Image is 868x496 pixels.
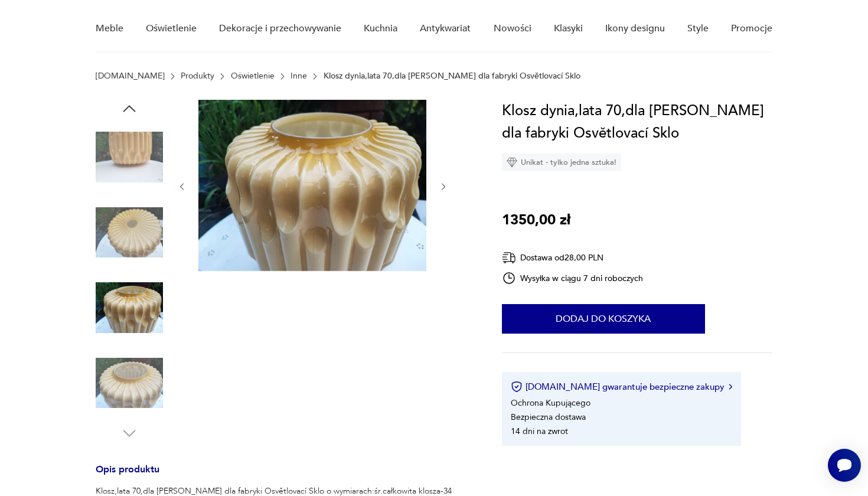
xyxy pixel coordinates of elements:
p: Klosz dynia,lata 70,dla [PERSON_NAME] dla fabryki Osvětlovací Sklo [324,71,580,81]
img: Zdjęcie produktu Klosz dynia,lata 70,dla Karel Wolf dla fabryki Osvětlovací Sklo [96,199,163,266]
div: Dostawa od 28,00 PLN [502,250,644,265]
iframe: Smartsupp widget button [828,449,861,482]
a: Promocje [731,6,772,51]
button: Dodaj do koszyka [502,304,705,334]
a: Antykwariat [420,6,471,51]
a: Oświetlenie [146,6,197,51]
a: Meble [96,6,123,51]
div: Wysyłka w ciągu 7 dni roboczych [502,271,644,285]
h1: Klosz dynia,lata 70,dla [PERSON_NAME] dla fabryki Osvětlovací Sklo [502,100,773,145]
h3: Opis produktu [96,466,474,485]
a: [DOMAIN_NAME] [96,71,165,81]
img: Zdjęcie produktu Klosz dynia,lata 70,dla Karel Wolf dla fabryki Osvětlovací Sklo [198,100,426,271]
li: 14 dni na zwrot [511,426,568,437]
p: 1350,00 zł [502,209,570,231]
a: Oświetlenie [231,71,275,81]
img: Ikona certyfikatu [511,381,523,393]
a: Dekoracje i przechowywanie [219,6,341,51]
img: Ikona diamentu [507,157,517,168]
a: Nowości [494,6,531,51]
button: [DOMAIN_NAME] gwarantuje bezpieczne zakupy [511,381,732,393]
img: Ikona strzałki w prawo [729,384,732,390]
a: Kuchnia [364,6,397,51]
a: Style [687,6,709,51]
img: Ikona dostawy [502,250,516,265]
a: Ikony designu [605,6,665,51]
img: Zdjęcie produktu Klosz dynia,lata 70,dla Karel Wolf dla fabryki Osvětlovací Sklo [96,350,163,417]
a: Inne [291,71,307,81]
li: Bezpieczna dostawa [511,412,586,423]
img: Zdjęcie produktu Klosz dynia,lata 70,dla Karel Wolf dla fabryki Osvětlovací Sklo [96,123,163,191]
img: Zdjęcie produktu Klosz dynia,lata 70,dla Karel Wolf dla fabryki Osvětlovací Sklo [96,274,163,341]
div: Unikat - tylko jedna sztuka! [502,154,621,171]
li: Ochrona Kupującego [511,397,590,409]
a: Klasyki [554,6,583,51]
a: Produkty [181,71,214,81]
